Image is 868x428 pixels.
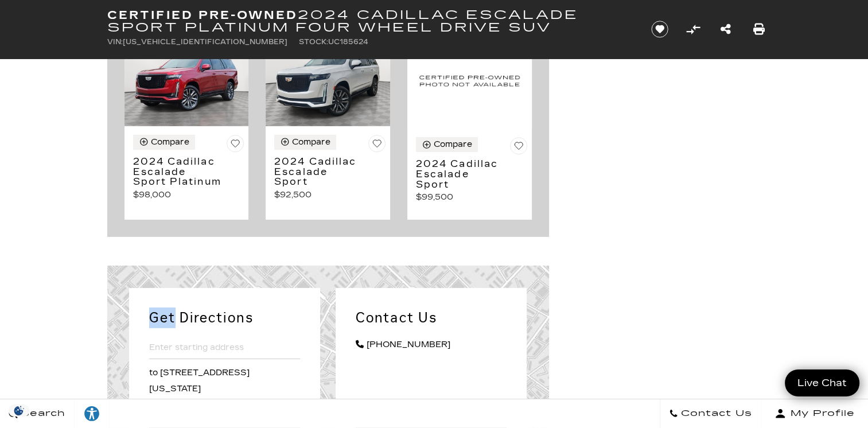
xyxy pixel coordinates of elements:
[274,157,386,203] a: 2024 Cadillac Escalade Sport $92,500
[416,189,527,205] p: $99,500
[356,308,507,328] h2: Contact Us
[678,406,752,422] span: Contact Us
[149,337,300,359] input: Enter starting address
[647,20,672,38] button: Save vehicle
[133,157,222,187] h3: 2024 Cadillac Escalade Sport Platinum
[785,369,859,396] a: Live Chat
[107,8,298,22] strong: Certified Pre-Owned
[684,21,702,38] button: Compare Vehicle
[721,21,731,37] a: Share this Certified Pre-Owned 2024 Cadillac Escalade Sport Platinum Four Wheel Drive SUV
[416,159,505,189] h3: 2024 Cadillac Escalade Sport
[133,187,244,203] p: $98,000
[6,404,32,417] img: Opt-Out Icon
[792,376,853,390] span: Live Chat
[416,137,478,152] button: Compare Vehicle
[133,135,195,150] button: Compare Vehicle
[407,33,532,129] img: 2024 Cadillac Escalade Sport
[266,33,390,126] img: 2024 Cadillac Escalade Sport
[299,38,328,46] span: Stock:
[107,38,123,46] span: VIN:
[660,399,761,428] a: Contact Us
[274,157,363,187] h3: 2024 Cadillac Escalade Sport
[328,38,368,46] span: UC185624
[124,33,249,126] img: 2024 Cadillac Escalade Sport Platinum
[75,405,109,422] div: Explore your accessibility options
[149,308,300,328] h2: Get Directions
[18,406,65,422] span: Search
[227,135,244,158] button: Save Vehicle
[274,187,386,203] p: $92,500
[151,137,189,147] div: Compare
[292,137,330,147] div: Compare
[416,159,527,205] a: 2024 Cadillac Escalade Sport $99,500
[434,139,472,150] div: Compare
[761,399,868,428] button: Open user profile menu
[274,135,336,150] button: Compare Vehicle
[107,9,632,34] h1: 2024 Cadillac Escalade Sport Platinum Four Wheel Drive SUV
[786,406,855,422] span: My Profile
[149,365,300,397] p: to [STREET_ADDRESS][US_STATE]
[356,337,507,353] a: [PHONE_NUMBER]
[368,135,386,158] button: Save Vehicle
[75,399,110,428] a: Explore your accessibility options
[133,157,244,203] a: 2024 Cadillac Escalade Sport Platinum $98,000
[123,38,287,46] span: [US_VEHICLE_IDENTIFICATION_NUMBER]
[510,137,527,161] button: Save Vehicle
[753,21,765,37] a: Print this Certified Pre-Owned 2024 Cadillac Escalade Sport Platinum Four Wheel Drive SUV
[6,404,32,417] section: Click to Open Cookie Consent Modal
